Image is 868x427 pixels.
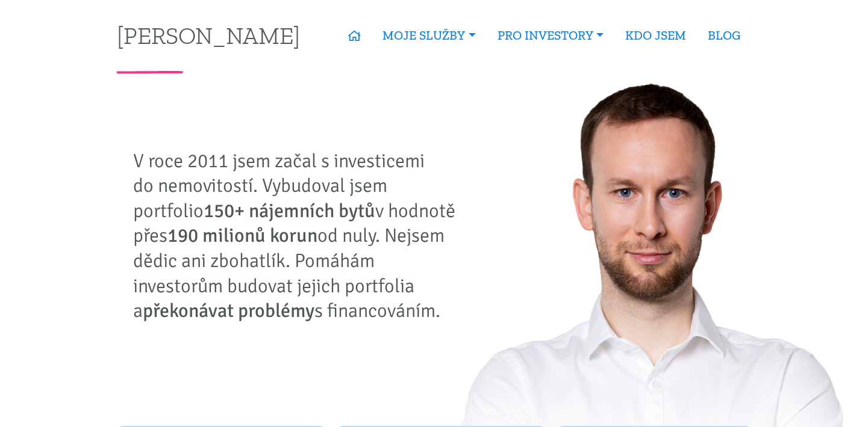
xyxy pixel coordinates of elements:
p: V roce 2011 jsem začal s investicemi do nemovitostí. Vybudoval jsem portfolio v hodnotě přes od n... [133,149,464,324]
strong: překonávat problémy [143,299,314,322]
a: PRO INVESTORY [487,22,614,49]
a: BLOG [697,22,751,49]
strong: 190 milionů korun [167,224,317,247]
a: MOJE SLUŽBY [372,22,486,49]
a: [PERSON_NAME] [117,23,300,47]
a: KDO JSEM [614,22,697,49]
strong: 150+ nájemních bytů [204,199,375,223]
